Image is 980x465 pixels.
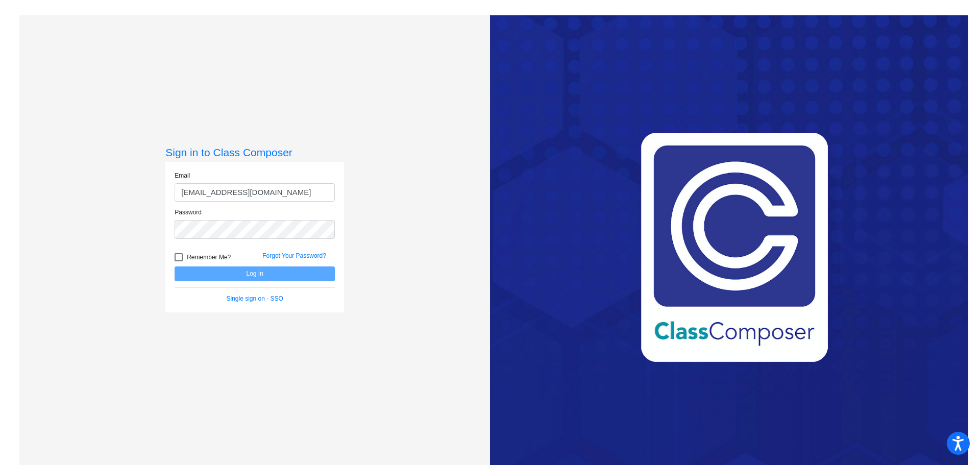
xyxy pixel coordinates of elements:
label: Password [175,208,202,217]
button: Log In [175,266,335,281]
a: Single sign on - SSO [227,295,283,302]
a: Forgot Your Password? [262,252,326,259]
label: Email [175,171,190,180]
h3: Sign in to Class Composer [165,146,344,159]
span: Remember Me? [187,251,231,263]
